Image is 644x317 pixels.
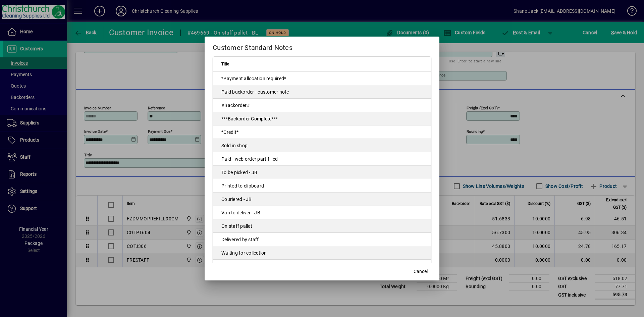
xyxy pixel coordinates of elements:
span: Cancel [414,268,428,275]
td: Couriered - JB [213,193,431,206]
td: Waiting for collection [213,246,431,260]
span: Title [221,60,229,68]
td: Paid - web order part filled [213,152,431,166]
td: #Backorder# [213,99,431,112]
td: *Payment allocation required* [213,72,431,85]
td: Delivered by staff [213,233,431,246]
td: To be picked - JB [213,166,431,179]
td: Sold in shop [213,139,431,152]
td: Van to deliver - JB [213,206,431,219]
td: Printed to clipboard [213,179,431,193]
h2: Customer Standard Notes [205,37,439,56]
td: To be picked - [PERSON_NAME] [213,260,431,273]
td: On staff pallet [213,219,431,233]
button: Cancel [410,266,431,278]
td: Paid backorder - customer note [213,85,431,99]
